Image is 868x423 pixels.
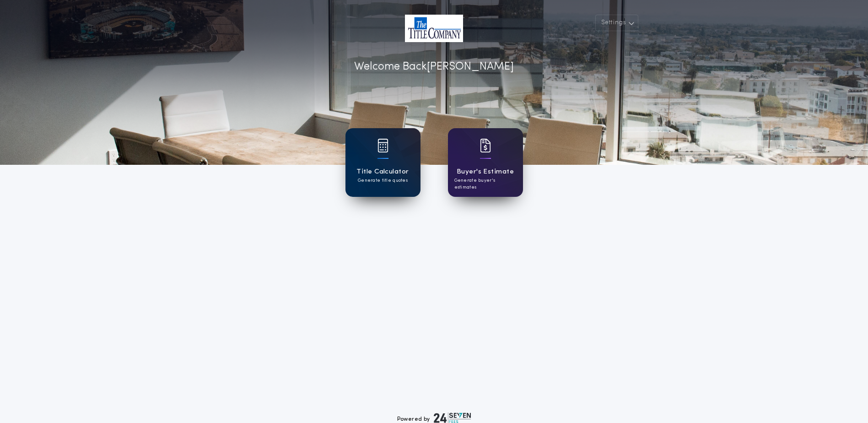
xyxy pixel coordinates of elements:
a: card iconTitle CalculatorGenerate title quotes [345,128,421,197]
img: card icon [480,139,491,152]
h1: Title Calculator [356,167,409,177]
p: Generate buyer's estimates [454,177,517,191]
p: Welcome Back [PERSON_NAME] [354,59,514,75]
h1: Buyer's Estimate [457,167,514,177]
p: Generate title quotes [358,177,408,184]
img: card icon [377,139,388,152]
button: Settings [595,15,638,31]
a: card iconBuyer's EstimateGenerate buyer's estimates [448,128,523,197]
img: account-logo [405,15,463,42]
